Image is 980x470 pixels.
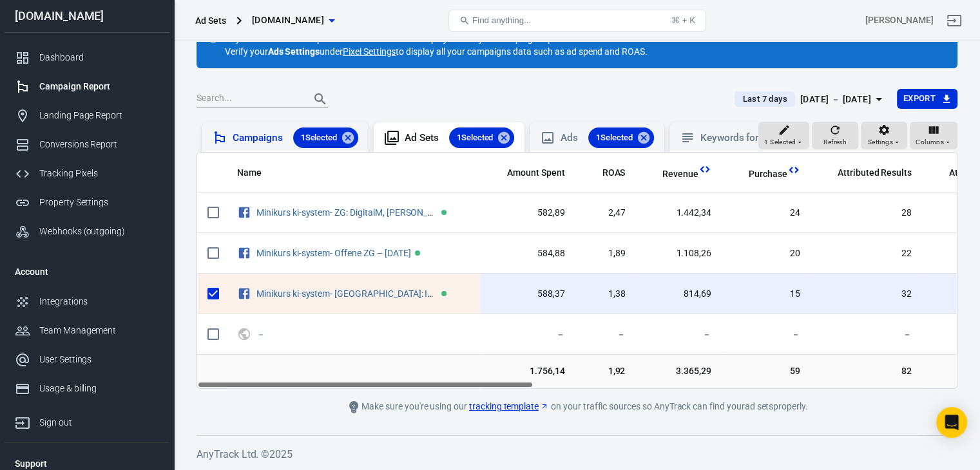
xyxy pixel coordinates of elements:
span: The estimated total amount of money you've spent on your campaign, ad set or ad during its schedule. [507,165,565,180]
span: 588,37 [490,288,565,301]
span: Active [441,210,447,215]
span: Amount Spent [507,167,565,180]
span: The total return on ad spend [586,165,626,180]
span: 3.365,29 [646,365,711,378]
span: Attributed Results [838,167,912,180]
span: Revenue [662,168,698,181]
div: 1Selected [293,127,359,148]
div: Campaign Report [39,80,159,93]
span: 1.108,26 [646,247,711,260]
a: Team Management [5,316,169,345]
div: Ads [561,127,653,148]
svg: Facebook Ads [237,286,251,301]
span: Purchase [749,168,787,181]
a: Landing Page Report [5,101,169,130]
span: 2,47 [586,207,626,220]
span: － [821,328,912,341]
span: 1 Selected [293,131,345,144]
div: scrollable content [197,153,957,388]
div: User Settings [39,353,159,366]
span: Total revenue calculated by AnyTrack. [646,166,698,182]
span: － [586,328,626,341]
span: 24 [732,207,800,220]
a: Webhooks (outgoing) [5,217,169,246]
span: Total revenue calculated by AnyTrack. [662,166,698,182]
button: Find anything...⌘ + K [448,10,706,32]
span: ROAS [602,167,626,180]
span: 814,69 [646,288,711,301]
div: Account id: 4GGnmKtI [865,14,934,27]
div: [DOMAIN_NAME] [5,10,169,22]
span: 20 [732,247,800,260]
span: Name [237,167,278,180]
button: [DOMAIN_NAME] [247,8,340,32]
span: Name [237,167,262,180]
button: Search [305,84,336,115]
a: Campaign Report [5,72,169,101]
h6: AnyTrack Ltd. © 2025 [197,446,957,462]
span: Minikurs ki-system- Offene ZG – 08.09.25 [256,248,412,257]
button: Columns [910,122,957,150]
span: 59 [732,365,800,378]
span: － [646,328,711,341]
a: Property Settings [5,188,169,217]
div: Sign out [39,416,159,429]
button: Refresh [812,122,858,150]
span: 1,89 [586,247,626,260]
svg: Facebook Ads [237,205,251,220]
span: 82 [821,365,912,378]
span: 1 Selected [764,136,796,148]
button: Settings [861,122,907,150]
span: 32 [821,288,912,301]
span: Columns [916,136,944,148]
a: Integrations [5,287,169,316]
svg: This column is calculated from AnyTrack real-time data [698,163,711,176]
a: Dashboard [5,43,169,72]
button: 1 Selected [758,122,809,150]
li: Account [5,256,169,287]
a: Sign out [5,403,169,437]
div: Conversions Report [39,138,159,151]
span: 582,89 [490,207,565,220]
svg: This column is calculated from AnyTrack real-time data [787,164,800,176]
div: Webhooks (outgoing) [39,225,159,238]
span: Purchase [732,168,787,181]
a: User Settings [5,345,169,374]
a: － [256,329,265,339]
span: olgawebersocial.de [252,12,324,28]
svg: Facebook Ads [237,245,251,261]
div: Ad Sets [195,14,226,27]
div: Team Management [39,324,159,337]
button: Last 7 days[DATE] － [DATE] [724,89,896,110]
a: tracking template [469,400,549,413]
a: Pixel Settings [343,45,396,58]
a: Minikurs ki-system- [GEOGRAPHIC_DATA]: IG & Mailliste - [DATE] [256,288,509,299]
div: Dashboard [39,51,159,64]
svg: UTM & Web Traffic [237,326,251,342]
div: 1Selected [449,127,515,148]
div: Landing Page Report [39,109,159,122]
div: Property Settings [39,196,159,209]
span: 584,88 [490,247,565,260]
div: Integrations [39,295,159,308]
div: Open Intercom Messenger [936,407,967,438]
span: Active [441,291,447,296]
a: Sign out [939,5,970,36]
span: Last 7 days [737,93,792,106]
button: Export [897,89,957,109]
span: 22 [821,247,912,260]
input: Search... [197,91,300,108]
span: 1.756,14 [490,365,565,378]
span: Minikurs ki-system- CA: IG & Mailliste - 08.09.25 [256,288,439,297]
div: Campaigns [233,127,358,148]
span: － [490,328,565,341]
a: Tracking Pixels [5,159,169,188]
div: Ad Sets [405,127,514,148]
a: Minikurs ki-system- ZG: DigitalM, [PERSON_NAME]. - [DATE] [256,207,490,218]
div: 1Selected [588,127,654,148]
span: 15 [732,288,800,301]
span: Active [415,250,420,256]
span: Settings [868,136,893,148]
span: 1.442,34 [646,207,711,220]
span: Find anything... [472,15,531,25]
